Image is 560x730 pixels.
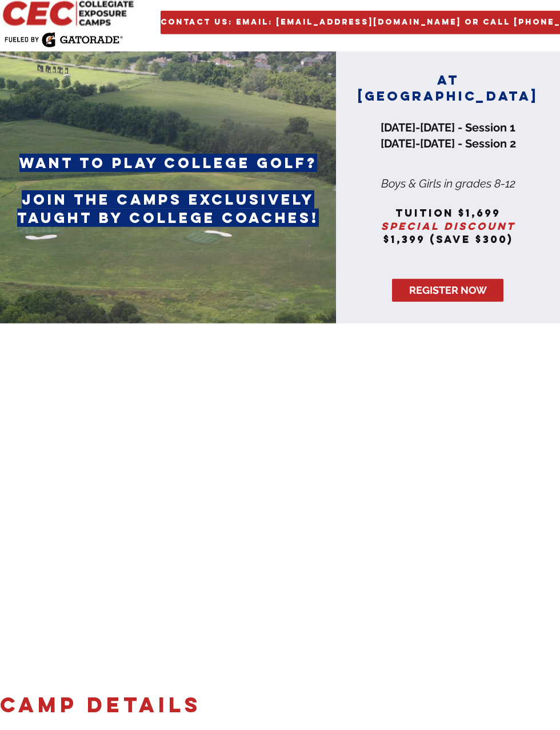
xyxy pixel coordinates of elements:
[4,32,123,47] img: Fueled by Gatorade.png
[409,283,487,297] span: REGISTER NOW
[383,233,513,246] span: $1,399 (save $300)
[381,220,515,233] span: special discount
[392,279,503,302] a: REGISTER NOW
[381,177,515,190] span: Boys & Girls in grades 8-12
[358,72,538,104] span: AT [GEOGRAPHIC_DATA]
[17,190,319,227] span: join the camps exclusively taught by college coaches!
[381,121,516,150] span: [DATE]-[DATE] - Session 1 [DATE]-[DATE] - Session 2
[395,206,501,220] span: tuition $1,699
[19,154,317,172] span: want to play college golf?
